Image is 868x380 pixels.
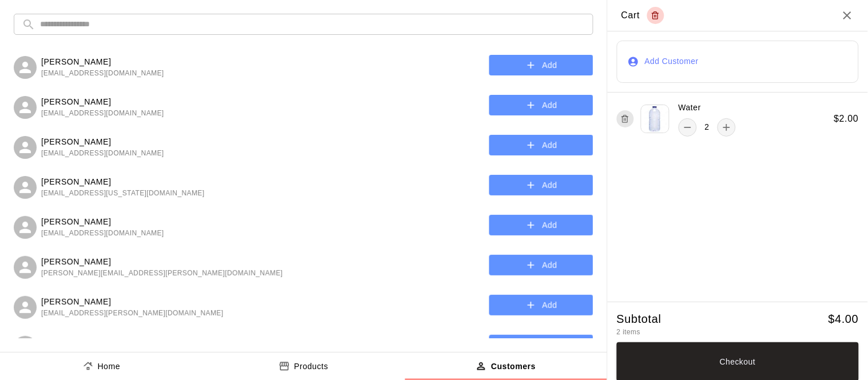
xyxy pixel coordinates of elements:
[294,361,328,373] p: Products
[41,56,164,68] p: [PERSON_NAME]
[41,268,283,279] span: [PERSON_NAME][EMAIL_ADDRESS][PERSON_NAME][DOMAIN_NAME]
[98,361,121,373] p: Home
[489,215,593,236] button: Add
[41,256,283,268] p: [PERSON_NAME]
[41,308,223,319] span: [EMAIL_ADDRESS][PERSON_NAME][DOMAIN_NAME]
[641,105,669,133] img: product 469
[829,311,859,327] h5: $ 4.00
[41,68,164,79] span: [EMAIL_ADDRESS][DOMAIN_NAME]
[834,111,859,126] h6: $ 2.00
[489,335,593,356] button: Add
[617,311,661,327] h5: Subtotal
[41,108,164,119] span: [EMAIL_ADDRESS][DOMAIN_NAME]
[489,295,593,316] button: Add
[718,118,736,137] button: add
[41,188,204,199] span: [EMAIL_ADDRESS][US_STATE][DOMAIN_NAME]
[41,296,223,308] p: [PERSON_NAME]
[41,96,164,108] p: [PERSON_NAME]
[617,41,859,83] button: Add Customer
[489,55,593,76] button: Add
[41,228,164,239] span: [EMAIL_ADDRESS][DOMAIN_NAME]
[41,216,164,228] p: [PERSON_NAME]
[705,121,710,133] p: 2
[489,255,593,276] button: Add
[679,102,701,114] p: Water
[41,148,164,159] span: [EMAIL_ADDRESS][DOMAIN_NAME]
[489,95,593,116] button: Add
[647,7,664,24] button: Empty cart
[617,328,640,336] span: 2 items
[489,175,593,196] button: Add
[41,336,184,348] p: [PERSON_NAME] [PERSON_NAME]
[489,135,593,156] button: Add
[621,7,664,24] div: Cart
[41,176,204,188] p: [PERSON_NAME]
[41,136,164,148] p: [PERSON_NAME]
[491,361,536,373] p: Customers
[679,118,697,137] button: remove
[841,9,854,22] button: Close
